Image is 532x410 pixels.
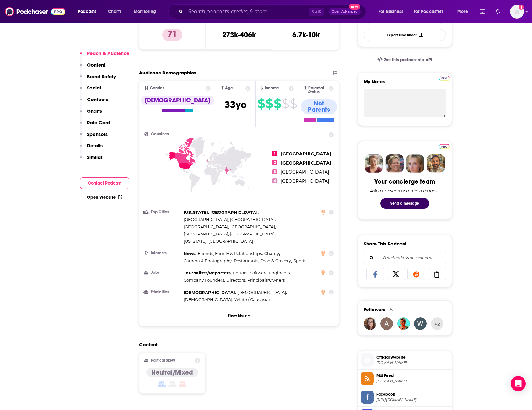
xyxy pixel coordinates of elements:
[151,358,175,363] h2: Political Skew
[162,29,182,41] p: 71
[87,108,102,114] p: Charts
[281,178,329,184] a: [GEOGRAPHIC_DATA]
[150,86,164,90] span: Gender
[477,6,488,17] a: Show notifications dropdown
[292,30,320,40] h3: 6.7k-10k
[87,85,101,91] p: Social
[144,210,181,214] h3: Top Cities
[184,217,275,222] span: [GEOGRAPHIC_DATA], [GEOGRAPHIC_DATA]
[272,160,277,165] span: 2
[151,369,193,376] h4: Neutral/Mixed
[272,151,277,156] span: 1
[78,7,96,16] span: Podcasts
[281,169,329,175] a: [GEOGRAPHIC_DATA]
[184,210,258,215] span: [US_STATE], [GEOGRAPHIC_DATA]
[184,250,196,257] span: ,
[225,86,233,90] span: Age
[301,99,337,122] a: Not Parents
[234,258,291,263] span: Restaurants, Food & Grocery
[439,76,450,81] img: Podchaser Pro
[376,391,449,397] span: Facebook
[407,268,426,280] a: Share on Reddit
[264,250,280,257] span: ,
[87,143,103,148] p: Details
[274,99,281,109] span: $
[184,289,236,296] span: ,
[387,268,405,280] a: Share on X/Twitter
[519,5,524,10] svg: Add a profile image
[376,373,449,379] span: RSS Feed
[380,317,393,330] img: alexandrazion
[370,188,440,193] div: Ask a question or make a request.
[230,224,275,229] span: [GEOGRAPHIC_DATA]
[80,131,108,143] button: Sponsors
[349,4,360,10] span: New
[361,372,449,385] a: RSS Feed[DOMAIN_NAME]
[364,78,446,89] label: My Notes
[230,223,276,230] span: ,
[233,269,248,277] span: ,
[184,223,229,230] span: ,
[233,270,247,275] span: Editors
[87,73,116,79] p: Brand Safety
[226,277,246,284] span: ,
[87,50,129,56] p: Reach & Audience
[184,239,253,244] span: [US_STATE], [GEOGRAPHIC_DATA]
[397,317,410,330] img: SairMcKee
[510,5,524,19] img: User Profile
[272,169,277,174] span: 3
[144,271,181,275] h3: Jobs
[184,278,224,283] span: Company Founders
[332,10,358,13] span: Open Advanced
[309,8,324,16] span: Ctrl K
[428,268,446,280] a: Copy Link
[87,195,122,200] a: Open Website
[151,132,169,136] span: Countries
[184,251,196,256] span: News
[372,52,438,67] a: Get this podcast via API
[80,120,110,131] button: Rate Card
[414,7,444,16] span: For Podcasters
[80,108,102,120] button: Charts
[222,30,256,40] h3: 273k-406k
[80,143,103,154] button: Details
[364,306,385,312] span: Followers
[174,4,372,19] div: Search podcasts, credits, & more...
[361,391,449,404] a: Facebook[URL][DOMAIN_NAME]
[80,154,102,166] button: Similar
[237,289,287,296] span: ,
[184,224,228,229] span: [GEOGRAPHIC_DATA]
[281,151,331,157] a: [GEOGRAPHIC_DATA]
[80,50,129,62] button: Reach & Audience
[224,99,247,111] span: 33 yo
[406,154,424,173] img: Jules Profile
[410,7,453,17] button: open menu
[264,251,279,256] span: Charity
[510,5,524,19] button: Show profile menu
[247,278,285,283] span: Principals/Owners
[184,258,232,263] span: Camera & Photography
[301,99,337,114] div: Not Parents
[290,99,297,109] span: $
[144,251,181,255] h3: Interests
[511,376,526,391] div: Open Intercom Messenger
[184,231,275,236] span: [GEOGRAPHIC_DATA], [GEOGRAPHIC_DATA]
[374,178,435,186] div: Your concierge team
[366,268,384,280] a: Share on Facebook
[87,120,110,126] p: Rate Card
[282,99,289,109] span: $
[376,397,449,402] span: https://www.facebook.com/bloomberg
[87,96,108,102] p: Contacts
[414,317,427,330] img: weedloversusa
[80,177,129,189] button: Contact Podcast
[141,96,214,112] a: [DEMOGRAPHIC_DATA]
[364,29,446,41] button: Export One-Sheet
[134,7,156,16] span: Monitoring
[80,96,108,108] button: Contacts
[510,5,524,19] span: Logged in as alisontucker
[108,7,121,16] span: Charts
[184,270,231,275] span: Journalists/Reporters
[250,270,290,275] span: Software Engineers
[385,154,404,173] img: Barbara Profile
